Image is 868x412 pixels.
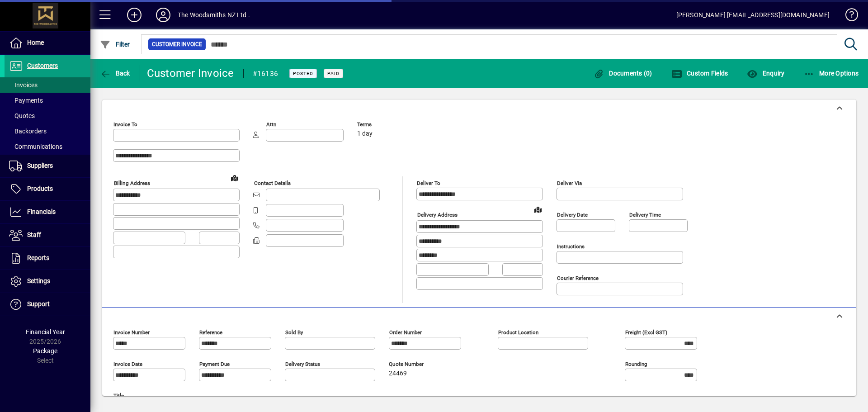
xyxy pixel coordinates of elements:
a: Communications [5,139,90,154]
a: Support [5,293,90,316]
span: Staff [27,231,41,238]
a: Settings [5,270,90,293]
span: Financials [27,208,56,215]
a: Backorders [5,123,90,139]
button: Back [98,65,132,81]
div: [PERSON_NAME] [EMAIL_ADDRESS][DOMAIN_NAME] [676,8,830,22]
span: Documents (0) [594,70,652,77]
span: Quotes [9,112,35,119]
button: Profile [149,7,178,23]
a: Products [5,178,90,200]
span: Reports [27,254,49,261]
mat-label: Payment due [199,361,230,367]
mat-label: Product location [498,329,538,336]
mat-label: Delivery time [629,212,661,218]
span: Enquiry [747,70,784,77]
button: More Options [802,65,861,81]
span: Financial Year [26,328,65,336]
mat-label: Title [113,393,124,399]
span: More Options [804,70,859,77]
mat-label: Order number [389,329,422,336]
mat-label: Delivery status [285,361,320,367]
span: 24469 [389,370,407,377]
span: Customers [27,62,58,69]
a: View on map [227,170,242,185]
span: Suppliers [27,162,53,169]
span: Settings [27,277,50,284]
span: Quote number [389,361,443,367]
span: Paid [327,71,340,76]
button: Documents (0) [591,65,655,81]
span: Home [27,39,44,46]
a: Staff [5,224,90,246]
span: Package [33,347,57,355]
a: Reports [5,247,90,270]
button: Filter [98,36,132,52]
span: Filter [100,41,130,48]
span: Support [27,300,50,308]
mat-label: Deliver via [557,180,582,186]
div: Customer Invoice [147,66,234,81]
a: Financials [5,201,90,223]
span: Custom Fields [671,70,728,77]
a: Home [5,32,90,54]
mat-label: Freight (excl GST) [625,329,667,336]
mat-label: Invoice date [113,361,142,367]
span: Backorders [9,128,47,135]
a: Suppliers [5,155,90,177]
mat-label: Sold by [285,329,303,336]
mat-label: Deliver To [417,180,440,186]
span: Terms [357,122,411,128]
a: Payments [5,93,90,108]
mat-label: Reference [199,329,222,336]
button: Add [120,7,149,23]
mat-label: Delivery date [557,212,588,218]
button: Enquiry [745,65,787,81]
mat-label: Attn [266,121,276,128]
span: Back [100,70,130,77]
a: Invoices [5,77,90,93]
mat-label: Courier Reference [557,275,599,281]
span: Posted [293,71,313,76]
button: Custom Fields [669,65,731,81]
span: Invoices [9,81,38,89]
span: Products [27,185,53,192]
mat-label: Rounding [625,361,647,367]
mat-label: Invoice To [113,121,137,128]
mat-label: Instructions [557,243,585,250]
span: Communications [9,143,62,150]
span: 1 day [357,130,373,137]
app-page-header-button: Back [90,65,140,81]
mat-label: Invoice number [113,329,150,336]
a: Quotes [5,108,90,123]
span: Customer Invoice [152,40,202,49]
div: #16136 [253,66,278,81]
a: Knowledge Base [839,2,857,31]
span: Payments [9,97,43,104]
a: View on map [531,202,545,217]
div: The Woodsmiths NZ Ltd . [178,8,250,22]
